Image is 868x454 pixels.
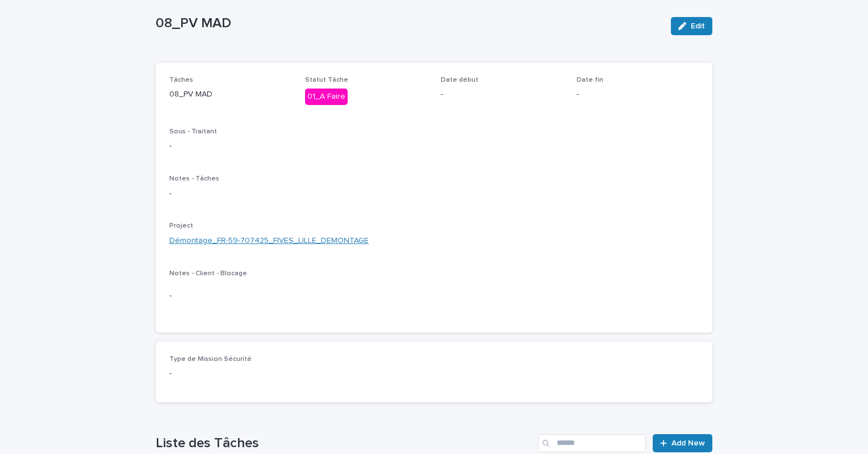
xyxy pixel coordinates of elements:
span: Statut Tâche [305,77,348,83]
span: Add New [671,439,705,447]
p: 08_PV MAD [156,15,662,32]
span: Notes - Client - Blocage [169,270,247,277]
input: Search [538,434,646,452]
p: 08_PV MAD [169,89,291,100]
span: Notes - Tâches [169,175,219,182]
span: Tâches [169,77,193,83]
span: Date fin [577,77,603,83]
p: - [169,290,699,302]
div: 01_A Faire [305,89,348,105]
span: Date début [441,77,478,83]
a: Démontage_FR-59-707425_FIVES_LILLE_DEMONTAGE [169,235,369,247]
h1: Liste des Tâches [156,435,533,452]
p: - [577,89,699,100]
p: - [169,368,337,380]
span: Sous - Traitant [169,128,217,135]
span: Project [169,222,193,229]
span: Type de Mission Sécurité [169,356,252,363]
p: - [441,89,563,100]
span: Edit [691,22,705,30]
button: Edit [671,17,712,35]
p: - [169,188,699,200]
a: Add New [653,434,712,452]
p: - [169,140,699,152]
